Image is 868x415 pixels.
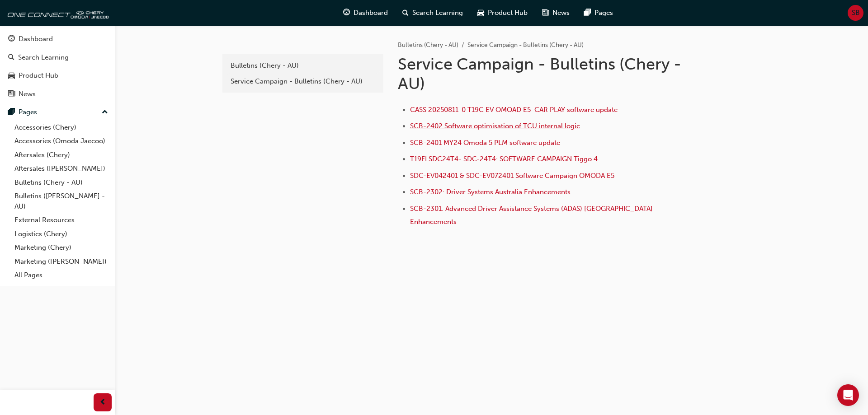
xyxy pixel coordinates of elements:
a: Search Learning [4,49,112,66]
a: Aftersales (Chery) [11,148,112,162]
a: SCB-2401 MY24 Omoda 5 PLM software update [410,139,560,147]
span: pages-icon [8,108,15,117]
a: Bulletins (Chery - AU) [398,41,458,49]
span: Product Hub [488,8,528,18]
span: Search Learning [412,8,463,18]
a: T19FLSDC24T4- SDC-24T4: SOFTWARE CAMPAIGN Tiggo 4 [410,155,598,163]
button: DashboardSearch LearningProduct HubNews [4,29,112,104]
span: search-icon [402,7,409,19]
a: SCB-2301: Advanced Driver Assistance Systems (ADAS) [GEOGRAPHIC_DATA] Enhancements [410,205,655,226]
a: car-iconProduct Hub [470,4,535,22]
a: Logistics (Chery) [11,227,112,241]
span: News [552,8,570,18]
a: Bulletins (Chery - AU) [226,58,380,74]
div: Pages [19,107,37,117]
a: SCB-2402 Software optimisation of TCU internal logic [410,122,580,130]
span: car-icon [8,72,15,80]
div: Product Hub [19,70,58,81]
a: SDC-EV042401 & SDC-EV072401 Software Campaign OMODA E5 [410,172,614,180]
a: External Resources [11,213,112,227]
a: search-iconSearch Learning [395,4,470,22]
a: All Pages [11,268,112,282]
div: Bulletins (Chery - AU) [231,61,375,71]
a: Service Campaign - Bulletins (Chery - AU) [226,74,380,89]
li: Service Campaign - Bulletins (Chery - AU) [467,40,584,51]
span: prev-icon [99,397,106,408]
button: Pages [4,104,112,121]
span: Dashboard [354,8,388,18]
a: guage-iconDashboard [336,4,395,22]
a: pages-iconPages [577,4,620,22]
div: Open Intercom Messenger [837,384,859,406]
a: Aftersales ([PERSON_NAME]) [11,162,112,176]
span: up-icon [102,107,108,118]
span: car-icon [477,7,484,19]
button: SB [848,5,863,21]
span: SB [852,8,860,18]
span: guage-icon [343,7,350,19]
div: Search Learning [18,52,69,63]
a: Bulletins ([PERSON_NAME] - AU) [11,189,112,213]
a: Product Hub [4,67,112,84]
a: SCB-2302: Driver Systems Australia Enhancements [410,188,571,196]
div: News [19,89,36,99]
span: search-icon [8,54,14,62]
span: news-icon [8,90,15,98]
div: Service Campaign - Bulletins (Chery - AU) [231,76,375,87]
span: pages-icon [584,7,591,19]
a: News [4,86,112,103]
a: Marketing ([PERSON_NAME]) [11,255,112,269]
a: CASS 20250811-0 T19C EV OMOAD E5 CAR PLAY software update [410,106,618,114]
a: Accessories (Chery) [11,121,112,135]
img: oneconnect [5,4,108,22]
a: Bulletins (Chery - AU) [11,176,112,190]
h1: Service Campaign - Bulletins (Chery - AU) [398,54,694,93]
span: Pages [594,8,613,18]
span: guage-icon [8,35,15,43]
a: Marketing (Chery) [11,241,112,255]
span: news-icon [542,7,549,19]
a: Accessories (Omoda Jaecoo) [11,134,112,148]
div: Dashboard [19,34,53,44]
a: news-iconNews [535,4,577,22]
a: Dashboard [4,31,112,47]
